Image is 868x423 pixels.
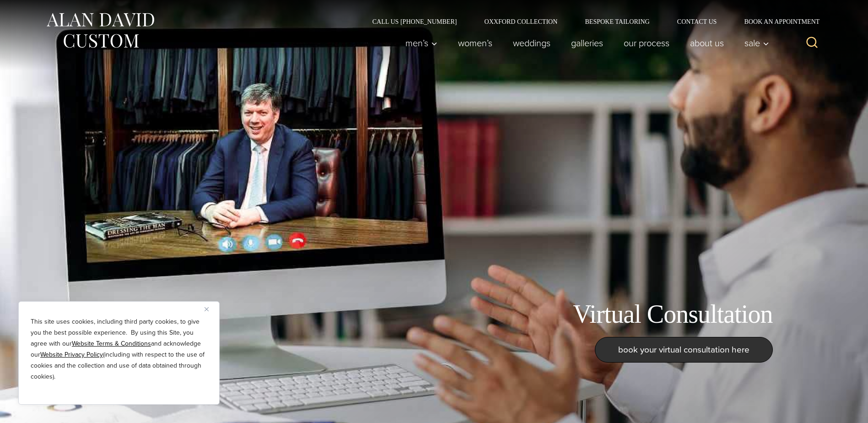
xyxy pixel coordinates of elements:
a: Galleries [561,34,613,52]
a: Website Privacy Policy [40,350,103,359]
img: Close [205,307,209,311]
a: Website Terms & Conditions [72,339,151,348]
a: weddings [502,34,561,52]
nav: Primary Navigation [395,34,774,52]
a: Oxxford Collection [470,18,571,25]
a: book your virtual consultation here [595,337,773,363]
span: Men’s [405,38,437,48]
h1: Virtual Consultation [573,299,772,330]
a: Bespoke Tailoring [571,18,663,25]
a: Women’s [447,34,502,52]
img: Alan David Custom [45,10,155,51]
a: Book an Appointment [730,18,823,25]
nav: Secondary Navigation [359,18,823,25]
a: Contact Us [663,18,731,25]
button: View Search Form [801,32,823,54]
a: About Us [679,34,734,52]
span: book your virtual consultation here [618,343,749,356]
a: Call Us [PHONE_NUMBER] [359,18,471,25]
a: Our Process [613,34,679,52]
button: Close [205,304,216,315]
span: Sale [744,38,769,48]
p: This site uses cookies, including third party cookies, to give you the best possible experience. ... [31,316,207,382]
